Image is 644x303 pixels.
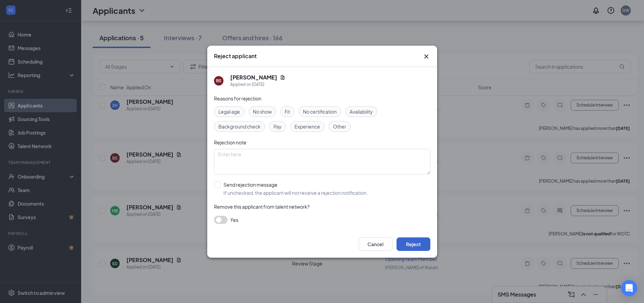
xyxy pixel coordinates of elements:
h5: [PERSON_NAME] [230,74,277,81]
span: Rejection note [214,139,246,145]
h3: Reject applicant [214,52,257,60]
span: Yes [230,216,238,224]
button: Reject [397,237,430,251]
span: Other [333,123,346,130]
div: Open Intercom Messenger [621,280,637,296]
span: Availability [350,108,373,115]
button: Cancel [359,237,392,251]
button: Close [422,52,430,61]
svg: Document [280,75,285,80]
span: Fit [285,108,290,115]
svg: Cross [422,52,430,61]
div: BS [216,78,221,84]
span: Reasons for rejection [214,95,261,101]
div: Applied on [DATE] [230,81,285,88]
span: Legal age [218,108,240,115]
span: Pay [273,123,282,130]
span: No show [253,108,272,115]
span: Remove this applicant from talent network? [214,204,310,210]
span: No certification [303,108,337,115]
span: Experience [294,123,320,130]
span: Background check [218,123,261,130]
